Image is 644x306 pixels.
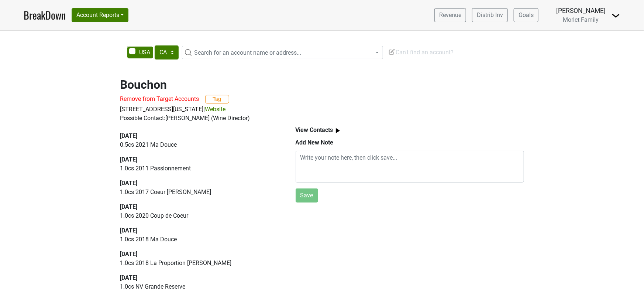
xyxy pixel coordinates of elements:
a: BreakDown [24,7,66,23]
div: [DATE] [120,132,279,140]
img: Dropdown Menu [612,11,620,20]
div: [DATE] [120,203,279,211]
p: 1.0 cs 2018 La Proportion [PERSON_NAME] [120,259,279,268]
p: 1.0 cs 2011 Passionnement [120,164,279,173]
span: Morlet Family [563,16,599,23]
a: [STREET_ADDRESS][US_STATE] [120,106,204,113]
p: 1.0 cs NV Grande Reserve [120,282,279,291]
p: 1.0 cs 2018 Ma Douce [120,235,279,244]
button: Tag [205,95,229,103]
b: Add New Note [296,139,334,146]
a: Goals [514,8,538,22]
div: Possible Contact: [PERSON_NAME] (Wine Director) [120,114,524,123]
span: Remove from Target Accounts [120,95,199,102]
p: 1.0 cs 2020 Coup de Coeur [120,211,279,220]
p: | [120,105,524,114]
div: [DATE] [120,273,279,282]
a: Website [205,106,226,113]
div: [DATE] [120,250,279,259]
div: [DATE] [120,226,279,235]
b: View Contacts [296,126,333,133]
p: 1.0 cs 2017 Coeur [PERSON_NAME] [120,188,279,197]
button: Save [296,188,318,203]
div: [DATE] [120,155,279,164]
span: Can't find an account? [388,49,454,56]
div: [DATE] [120,179,279,188]
h2: Bouchon [120,78,524,92]
img: Edit [388,48,396,55]
img: arrow_right.svg [333,126,342,135]
button: Account Reports [72,8,128,22]
p: 0.5 cs 2021 Ma Douce [120,140,279,149]
a: Distrib Inv [472,8,508,22]
div: [PERSON_NAME] [556,6,606,16]
span: Search for an account name or address... [194,49,301,56]
a: Revenue [434,8,466,22]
